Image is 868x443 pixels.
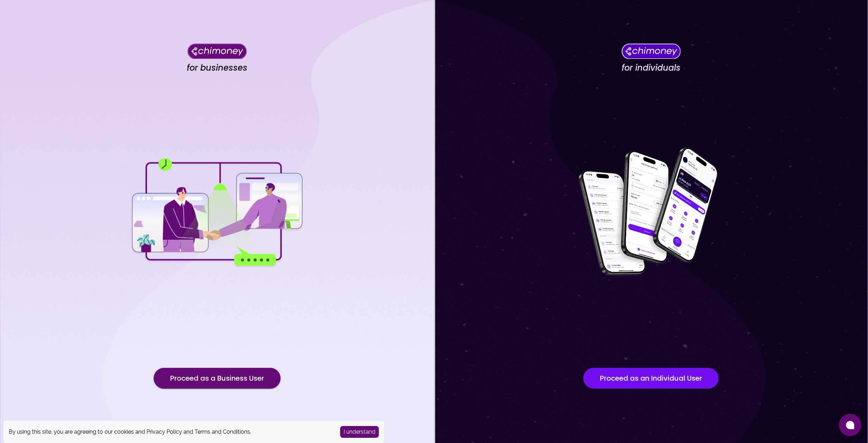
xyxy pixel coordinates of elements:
img: Chimoney for businesses [188,43,247,59]
h4: for individuals [622,63,680,73]
a: Terms and Conditions [194,428,250,435]
button: Proceed as a Business User [154,368,281,389]
img: for businesses [130,158,303,267]
button: Accept cookies [340,426,379,438]
button: Open chat window [839,414,861,436]
img: Chimoney for individuals [621,43,680,59]
div: By using this site, you are agreeing to our cookies and and . [9,428,330,436]
h4: for businesses [187,63,247,73]
a: Privacy Policy [146,428,182,435]
button: Proceed as an Individual User [583,368,719,389]
img: for individuals [565,143,738,282]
